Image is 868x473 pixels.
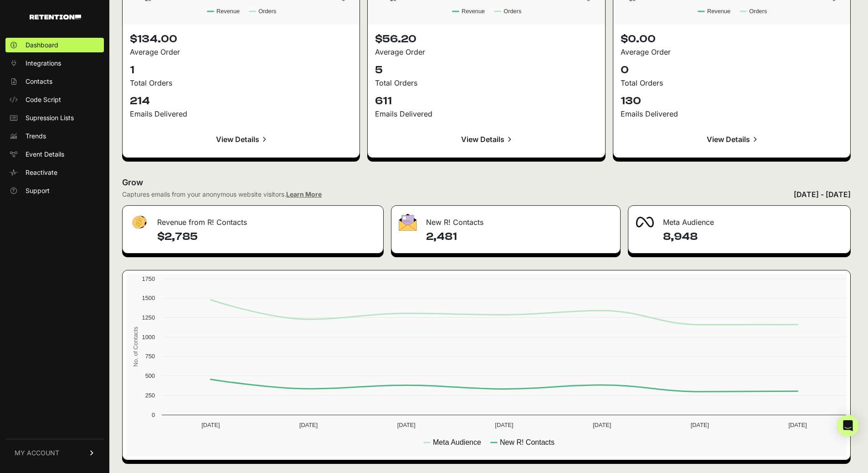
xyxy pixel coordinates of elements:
[5,165,104,180] a: Reactivate
[122,176,851,189] h2: Grow
[628,206,850,233] div: Meta Audience
[375,63,597,77] p: 5
[15,448,59,458] span: MY ACCOUNT
[621,77,843,88] div: Total Orders
[621,46,843,57] div: Average Order
[26,186,50,195] span: Support
[749,8,767,15] text: Orders
[621,108,843,119] div: Emails Delivered
[130,94,352,108] p: 214
[152,412,155,418] text: 0
[130,63,352,77] p: 1
[593,422,611,428] text: [DATE]
[26,150,64,159] span: Event Details
[5,74,104,89] a: Contacts
[375,32,597,46] p: $56.20
[375,94,597,108] p: 611
[375,128,597,150] a: View Details
[132,326,139,366] text: No. of Contacts
[26,168,57,177] span: Reactivate
[426,229,612,244] h4: 2,481
[837,415,859,437] div: Open Intercom Messenger
[216,8,240,15] text: Revenue
[130,32,352,46] p: $134.00
[391,206,620,233] div: New R! Contacts
[621,63,843,77] p: 0
[495,422,513,428] text: [DATE]
[122,190,322,199] div: Captures emails from your anonymous website visitors.
[26,59,61,68] span: Integrations
[5,147,104,162] a: Event Details
[504,8,522,15] text: Orders
[621,32,843,46] p: $0.00
[130,128,352,150] a: View Details
[123,206,383,233] div: Revenue from R! Contacts
[26,41,58,50] span: Dashboard
[130,77,352,88] div: Total Orders
[130,214,148,231] img: fa-dollar-13500eef13a19c4ab2b9ed9ad552e47b0d9fc28b02b83b90ba0e00f96d6372e9.png
[201,422,220,428] text: [DATE]
[145,372,155,379] text: 500
[286,190,322,198] a: Learn More
[30,15,81,20] img: Retention.com
[26,132,46,141] span: Trends
[375,46,597,57] div: Average Order
[299,422,318,428] text: [DATE]
[375,77,597,88] div: Total Orders
[26,77,52,86] span: Contacts
[130,108,352,119] div: Emails Delivered
[375,108,597,119] div: Emails Delivered
[5,111,104,125] a: Supression Lists
[500,438,555,446] text: New R! Contacts
[157,229,376,244] h4: $2,785
[142,314,155,321] text: 1250
[145,353,155,360] text: 750
[5,129,104,143] a: Trends
[462,8,485,15] text: Revenue
[258,8,276,15] text: Orders
[621,94,843,108] p: 130
[130,46,352,57] div: Average Order
[142,275,155,282] text: 1750
[788,422,806,428] text: [DATE]
[5,38,104,52] a: Dashboard
[397,422,416,428] text: [DATE]
[26,95,61,104] span: Code Script
[433,438,481,446] text: Meta Audience
[399,214,417,231] img: fa-envelope-19ae18322b30453b285274b1b8af3d052b27d846a4fbe8435d1a52b978f639a2.png
[142,295,155,301] text: 1500
[142,334,155,341] text: 1000
[5,439,104,467] a: MY ACCOUNT
[5,183,104,198] a: Support
[707,8,730,15] text: Revenue
[794,189,851,200] div: [DATE] - [DATE]
[5,56,104,71] a: Integrations
[145,392,155,399] text: 250
[26,113,74,122] span: Supression Lists
[663,229,843,244] h4: 8,948
[691,422,709,428] text: [DATE]
[5,92,104,107] a: Code Script
[621,128,843,150] a: View Details
[636,217,654,228] img: fa-meta-2f981b61bb99beabf952f7030308934f19ce035c18b003e963880cc3fabeebb7.png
